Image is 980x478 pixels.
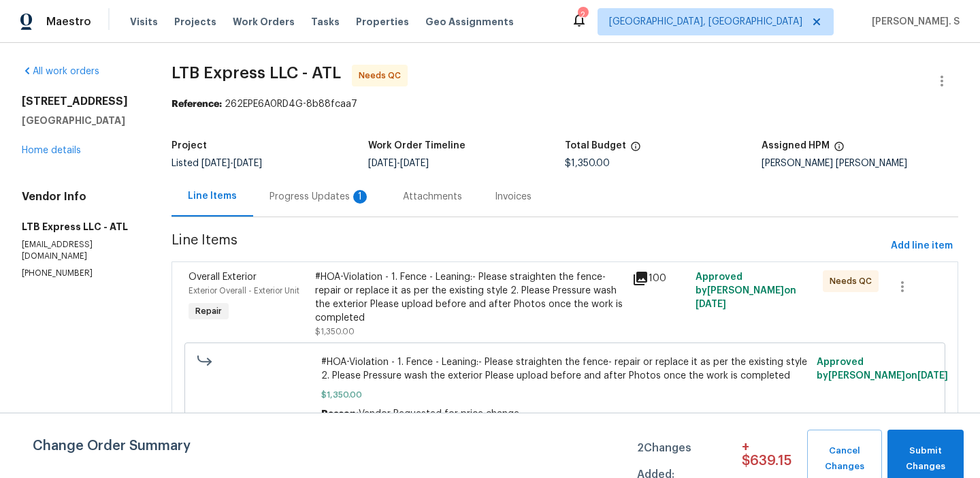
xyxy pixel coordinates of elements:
span: [DATE] [917,371,948,381]
span: Maestro [46,15,91,29]
span: The total cost of line items that have been proposed by Opendoor. This sum includes line items th... [630,141,641,159]
span: Overall Exterior [189,272,257,282]
span: Projects [174,15,216,29]
span: Approved by [PERSON_NAME] on [817,357,948,381]
button: Add line item [885,234,958,259]
span: Approved by [PERSON_NAME] on [696,272,796,309]
span: [DATE] [233,159,262,168]
h5: Project [171,141,207,150]
div: Progress Updates [269,190,370,204]
span: Properties [356,15,409,29]
span: Repair [190,304,227,318]
span: LTB Express LLC - ATL [171,65,341,81]
p: [PHONE_NUMBER] [22,268,139,279]
span: $1,350.00 [315,328,355,336]
span: Line Items [171,234,885,259]
h5: Work Order Timeline [368,141,465,150]
span: [DATE] [201,159,230,168]
h5: Total Budget [565,141,626,150]
div: 262EPE6A0RD4G-8b88fcaa7 [171,97,958,111]
span: Visits [130,15,158,29]
span: [DATE] [368,159,397,168]
div: Invoices [495,190,532,204]
div: 100 [632,270,687,287]
div: [PERSON_NAME] [PERSON_NAME] [762,159,958,168]
span: The hpm assigned to this work order. [834,141,845,159]
p: [EMAIL_ADDRESS][DOMAIN_NAME] [22,239,139,262]
a: Home details [22,146,81,155]
span: Add line item [891,238,953,255]
h5: LTB Express LLC - ATL [22,220,139,234]
span: #HOA-Violation - 1. Fence - Leaning:- Please straighten the fence- repair or replace it as per th... [321,355,808,383]
h5: [GEOGRAPHIC_DATA] [22,114,139,127]
span: $1,350.00 [321,388,808,402]
span: Reason: [321,409,359,419]
b: Reference: [171,99,222,109]
span: Exterior Overall - Exterior Unit [189,287,299,295]
h5: Assigned HPM [762,141,830,150]
span: $1,350.00 [565,159,610,168]
h4: Vendor Info [22,190,139,204]
div: Attachments [403,190,462,204]
span: Vendor Requested for price change [359,409,519,419]
div: Line Items [188,189,237,203]
span: - [368,159,429,168]
span: Tasks [311,17,340,27]
div: 2 [578,8,587,22]
span: Work Orders [233,15,295,29]
span: Cancel Changes [814,443,875,475]
span: Submit Changes [894,443,957,475]
span: Needs QC [359,69,406,82]
span: Needs QC [830,274,877,288]
span: - [201,159,262,168]
span: [DATE] [696,300,726,309]
h2: [STREET_ADDRESS] [22,95,139,108]
span: [PERSON_NAME]. S [866,15,960,29]
span: Geo Assignments [425,15,514,29]
div: 1 [353,190,367,204]
span: [GEOGRAPHIC_DATA], [GEOGRAPHIC_DATA] [609,15,802,29]
span: Listed [171,159,262,168]
span: [DATE] [400,159,429,168]
div: #HOA-Violation - 1. Fence - Leaning:- Please straighten the fence- repair or replace it as per th... [315,270,624,325]
a: All work orders [22,67,99,76]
